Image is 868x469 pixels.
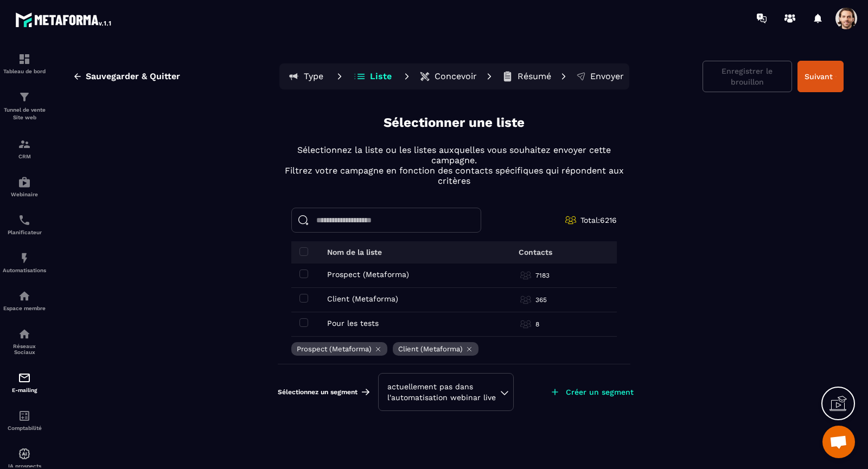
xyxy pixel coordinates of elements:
[535,271,550,280] p: 7183
[297,345,372,353] p: Prospect (Metaforma)
[3,281,46,319] a: automationsautomationsEspace membre
[327,319,379,327] p: Pour les tests
[3,44,46,82] a: formationformationTableau de bord
[278,388,358,396] span: Sélectionnez un segment
[18,327,31,340] img: social-network
[3,343,46,355] p: Réseaux Sociaux
[304,71,323,82] p: Type
[3,82,46,130] a: formationformationTunnel de vente Site web
[797,61,844,92] button: Suivant
[3,305,46,311] p: Espace membre
[18,447,31,460] img: automations
[15,10,113,29] img: logo
[3,243,46,281] a: automationsautomationsAutomatisations
[282,66,330,87] button: Type
[3,106,46,121] p: Tunnel de vente Site web
[3,401,46,439] a: accountantaccountantComptabilité
[580,216,617,224] span: Total: 6216
[499,66,554,87] button: Résumé
[3,463,46,469] p: IA prospects
[3,153,46,159] p: CRM
[3,191,46,197] p: Webinaire
[518,71,551,82] p: Résumé
[384,114,525,132] p: Sélectionner une liste
[370,71,392,82] p: Liste
[18,176,31,189] img: automations
[18,53,31,66] img: formation
[327,294,398,303] p: Client (Metaforma)
[278,145,630,165] p: Sélectionnez la liste ou les listes auxquelles vous souhaitez envoyer cette campagne.
[535,320,539,329] p: 8
[519,248,552,256] p: Contacts
[18,138,31,151] img: formation
[566,388,634,396] p: Créer un segment
[573,66,627,87] button: Envoyer
[3,168,46,205] a: automationsautomationsWebinaire
[18,371,31,384] img: email
[3,319,46,363] a: social-networksocial-networkRéseaux Sociaux
[3,229,46,235] p: Planificateur
[86,71,180,82] span: Sauvegarder & Quitter
[278,165,630,186] p: Filtrez votre campagne en fonction des contacts spécifiques qui répondent aux critères
[3,68,46,74] p: Tableau de bord
[18,91,31,104] img: formation
[3,267,46,273] p: Automatisations
[65,67,188,86] button: Sauvegarder & Quitter
[3,425,46,431] p: Comptabilité
[3,363,46,401] a: emailemailE-mailing
[18,409,31,422] img: accountant
[3,205,46,243] a: schedulerschedulerPlanificateur
[590,71,624,82] p: Envoyer
[18,290,31,303] img: automations
[822,426,855,458] div: Open chat
[349,66,398,87] button: Liste
[3,130,46,168] a: formationformationCRM
[3,387,46,393] p: E-mailing
[327,248,382,256] p: Nom de la liste
[416,66,480,87] button: Concevoir
[18,252,31,265] img: automations
[435,71,477,82] p: Concevoir
[18,214,31,227] img: scheduler
[535,295,547,304] p: 365
[398,345,463,353] p: Client (Metaforma)
[327,270,409,279] p: Prospect (Metaforma)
